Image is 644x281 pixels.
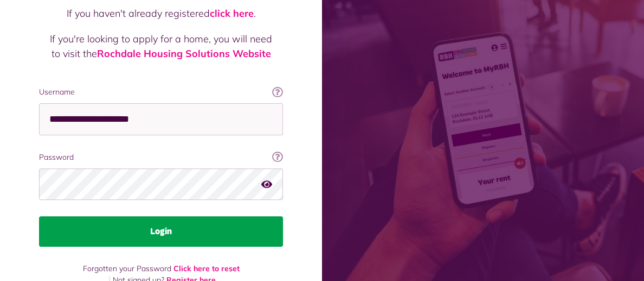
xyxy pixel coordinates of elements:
[50,32,272,61] p: If you're looking to apply for a home, you will need to visit the
[173,264,240,273] a: Click here to reset
[39,152,283,163] label: Password
[39,86,283,98] label: Username
[83,264,171,273] span: Forgotten your Password
[39,216,283,247] button: Login
[50,6,272,21] p: If you haven't already registered .
[210,7,254,20] a: click here
[97,47,271,60] a: Rochdale Housing Solutions Website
